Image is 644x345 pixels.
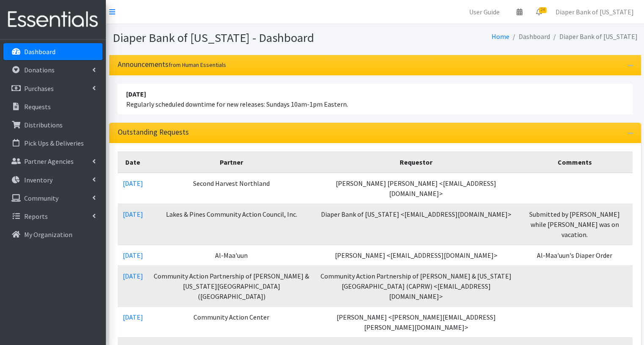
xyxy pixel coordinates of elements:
[3,171,102,188] a: Inventory
[126,90,146,98] strong: [DATE]
[118,60,226,69] h3: Announcements
[3,116,102,133] a: Distributions
[3,98,102,115] a: Requests
[3,226,102,243] a: My Organization
[517,204,632,245] td: Submitted by [PERSON_NAME] while [PERSON_NAME] was on vacation.
[24,139,84,147] p: Pick Ups & Deliveries
[509,30,550,43] li: Dashboard
[148,306,315,337] td: Community Action Center
[148,204,315,245] td: Lakes & Pines Community Action Council, Inc.
[3,43,102,60] a: Dashboard
[315,245,517,265] td: [PERSON_NAME] <[EMAIL_ADDRESS][DOMAIN_NAME]>
[3,190,102,207] a: Community
[148,152,315,173] th: Partner
[118,128,189,137] h3: Outstanding Requests
[3,61,102,78] a: Donations
[315,152,517,173] th: Requestor
[3,135,102,152] a: Pick Ups & Deliveries
[24,66,55,74] p: Donations
[492,32,509,41] a: Home
[123,251,143,259] a: [DATE]
[315,265,517,306] td: Community Action Partnership of [PERSON_NAME] & [US_STATE][GEOGRAPHIC_DATA] (CAPRW) <[EMAIL_ADDRE...
[3,6,102,34] img: HumanEssentials
[517,152,632,173] th: Comments
[123,313,143,321] a: [DATE]
[315,173,517,204] td: [PERSON_NAME] [PERSON_NAME] <[EMAIL_ADDRESS][DOMAIN_NAME]>
[24,121,63,129] p: Distributions
[3,208,102,225] a: Reports
[550,30,638,43] li: Diaper Bank of [US_STATE]
[315,204,517,245] td: Diaper Bank of [US_STATE] <[EMAIL_ADDRESS][DOMAIN_NAME]>
[118,84,633,114] li: Regularly scheduled downtime for new releases: Sundays 10am-1pm Eastern.
[24,47,55,56] p: Dashboard
[24,84,54,93] p: Purchases
[24,230,72,239] p: My Organization
[148,245,315,265] td: Al-Maa'uun
[539,7,547,13] span: 24
[24,102,51,111] p: Requests
[148,173,315,204] td: Second Harvest Northland
[123,210,143,218] a: [DATE]
[123,179,143,188] a: [DATE]
[118,152,148,173] th: Date
[462,3,506,20] a: User Guide
[24,176,53,184] p: Inventory
[529,3,549,20] a: 24
[3,80,102,97] a: Purchases
[148,265,315,306] td: Community Action Partnership of [PERSON_NAME] & [US_STATE][GEOGRAPHIC_DATA] ([GEOGRAPHIC_DATA])
[517,245,632,265] td: Al-Maa'uun's Diaper Order
[24,212,48,221] p: Reports
[3,153,102,170] a: Partner Agencies
[24,157,74,166] p: Partner Agencies
[315,306,517,337] td: [PERSON_NAME] <[PERSON_NAME][EMAIL_ADDRESS][PERSON_NAME][DOMAIN_NAME]>
[24,194,58,202] p: Community
[169,61,226,69] small: from Human Essentials
[123,272,143,280] a: [DATE]
[549,3,641,20] a: Diaper Bank of [US_STATE]
[113,30,372,45] h1: Diaper Bank of [US_STATE] - Dashboard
